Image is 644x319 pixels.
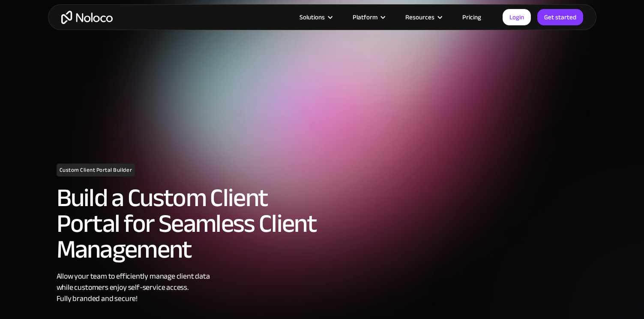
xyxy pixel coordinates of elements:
a: home [61,11,113,24]
a: Get started [537,9,583,25]
div: Platform [353,12,377,23]
div: Solutions [289,12,342,23]
h1: Custom Client Portal Builder [57,164,135,176]
div: Resources [405,12,434,23]
a: Login [503,9,531,25]
a: Pricing [452,12,492,23]
div: Solutions [300,12,325,23]
div: Platform [342,12,395,23]
div: Allow your team to efficiently manage client data while customers enjoy self-service access. Full... [57,271,318,304]
h2: Build a Custom Client Portal for Seamless Client Management [57,185,318,262]
div: Resources [395,12,452,23]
